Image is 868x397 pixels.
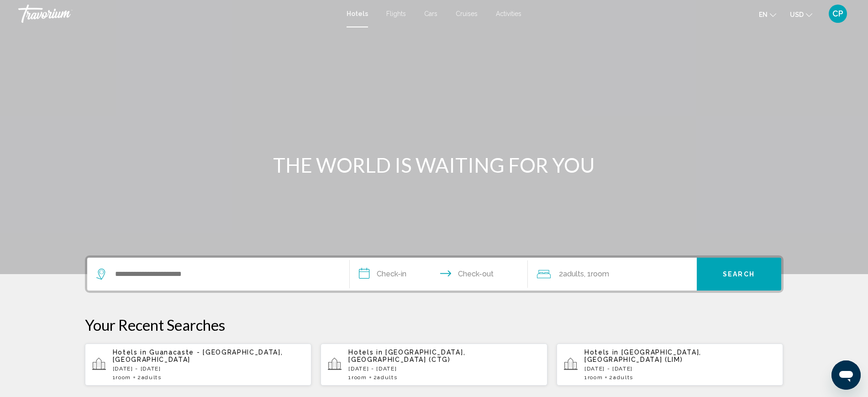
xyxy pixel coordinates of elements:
span: Adults [563,270,584,278]
a: Cruises [456,10,478,17]
button: User Menu [826,4,850,23]
div: Search widget [87,258,781,291]
a: Cars [424,10,437,17]
span: [GEOGRAPHIC_DATA], [GEOGRAPHIC_DATA] (CTG) [348,349,465,363]
span: Hotels in [348,349,383,356]
span: 1 [348,374,367,381]
span: 2 [609,374,633,381]
span: CP [832,9,843,18]
span: 2 [374,374,398,381]
a: Activities [496,10,521,17]
span: 2 [559,268,584,281]
span: Search [723,271,755,278]
button: Change currency [790,8,812,21]
p: [DATE] - [DATE] [584,365,776,372]
a: Travorium [18,5,337,23]
span: USD [790,11,804,18]
span: Adults [613,374,633,381]
span: 1 [584,374,603,381]
span: Room [116,374,131,381]
button: Hotels in [GEOGRAPHIC_DATA], [GEOGRAPHIC_DATA] (CTG)[DATE] - [DATE]1Room2Adults [321,343,547,386]
iframe: Botón para iniciar la ventana de mensajería [831,360,861,390]
span: Guanacaste - [GEOGRAPHIC_DATA], [GEOGRAPHIC_DATA] [113,349,283,363]
span: 1 [113,374,131,381]
span: [GEOGRAPHIC_DATA], [GEOGRAPHIC_DATA] (LIM) [584,349,701,363]
span: Adults [377,374,397,381]
span: , 1 [584,268,609,281]
button: Hotels in Guanacaste - [GEOGRAPHIC_DATA], [GEOGRAPHIC_DATA][DATE] - [DATE]1Room2Adults [85,343,312,386]
span: Room [588,374,603,381]
button: Hotels in [GEOGRAPHIC_DATA], [GEOGRAPHIC_DATA] (LIM)[DATE] - [DATE]1Room2Adults [557,343,784,386]
span: Room [352,374,367,381]
p: Your Recent Searches [85,316,784,334]
button: Change language [759,8,776,21]
p: [DATE] - [DATE] [348,365,540,372]
span: Hotels in [584,349,619,356]
button: Check in and out dates [350,258,528,291]
button: Search [697,258,781,291]
h1: THE WORLD IS WAITING FOR YOU [263,153,605,177]
span: Hotels in [113,349,147,356]
span: en [759,11,768,18]
span: Room [591,270,609,278]
span: 2 [137,374,162,381]
a: Hotels [347,10,368,17]
p: [DATE] - [DATE] [113,365,305,372]
button: Travelers: 2 adults, 0 children [528,258,697,291]
a: Flights [386,10,406,17]
span: Adults [142,374,162,381]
